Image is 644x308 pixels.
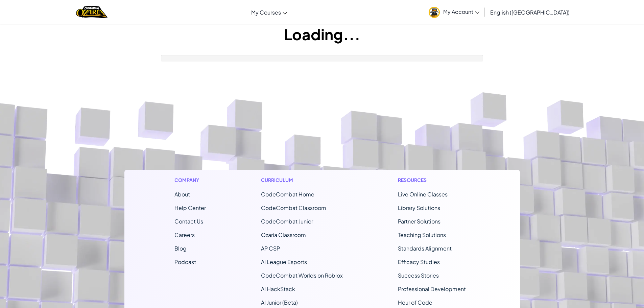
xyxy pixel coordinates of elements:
[429,7,440,18] img: avatar
[398,218,440,225] a: Partner Solutions
[174,258,196,265] a: Podcast
[261,218,313,225] a: CodeCombat Junior
[174,191,190,198] a: About
[398,204,440,211] a: Library Solutions
[261,176,343,184] h1: Curriculum
[398,272,439,279] a: Success Stories
[398,231,446,238] a: Teaching Solutions
[174,218,203,225] span: Contact Us
[443,8,479,15] span: My Account
[261,245,280,252] a: AP CSP
[174,176,206,184] h1: Company
[261,191,314,198] span: CodeCombat Home
[490,9,570,16] span: English ([GEOGRAPHIC_DATA])
[76,5,108,19] a: Ozaria by CodeCombat logo
[398,258,440,265] a: Efficacy Studies
[248,3,290,21] a: My Courses
[261,231,306,238] a: Ozaria Classroom
[487,3,573,21] a: English ([GEOGRAPHIC_DATA])
[174,231,195,238] a: Careers
[398,191,448,198] a: Live Online Classes
[261,258,307,265] a: AI League Esports
[261,272,343,279] a: CodeCombat Worlds on Roblox
[398,285,466,292] a: Professional Development
[425,1,483,23] a: My Account
[76,5,108,19] img: Home
[261,285,295,292] a: AI HackStack
[251,9,281,16] span: My Courses
[398,245,452,252] a: Standards Alignment
[174,204,206,211] a: Help Center
[398,299,432,306] a: Hour of Code
[398,176,470,184] h1: Resources
[261,299,298,306] a: AI Junior (Beta)
[261,204,326,211] a: CodeCombat Classroom
[174,245,187,252] a: Blog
